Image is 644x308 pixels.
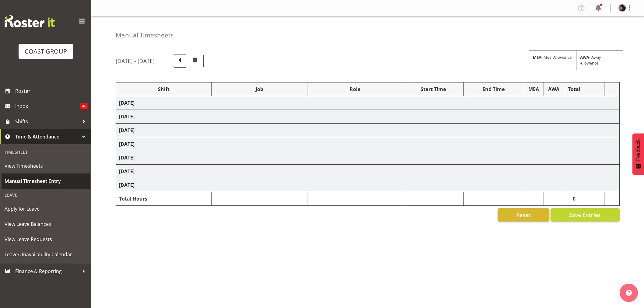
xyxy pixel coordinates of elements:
div: COAST GROUP [25,47,67,56]
h5: [DATE] - [DATE] [116,58,155,64]
td: 0 [564,192,584,206]
td: [DATE] [116,96,620,110]
img: help-xxl-2.png [626,290,632,296]
div: Job [215,86,304,93]
div: Total [567,86,581,93]
span: View Leave Requests [5,235,87,244]
a: View Leave Requests [2,232,90,247]
span: View Leave Balances [5,219,87,229]
button: Feedback - Show survey [632,133,644,175]
span: Shifts [15,117,79,126]
div: Role [310,86,400,93]
button: Save Entries [551,208,620,222]
td: Total Hours [116,192,212,206]
img: Rosterit website logo [5,15,55,27]
td: [DATE] [116,178,620,192]
div: Leave [2,189,90,201]
button: Reset [498,208,549,222]
h4: Manual Timesheets [116,32,173,39]
div: Start Time [406,86,460,93]
span: Apply for Leave [5,204,87,213]
a: Leave/Unavailability Calendar [2,247,90,262]
strong: MEA [533,54,541,60]
td: [DATE] [116,165,620,178]
span: Inbox [15,102,80,111]
span: Reset [516,211,530,219]
span: Leave/Unavailability Calendar [5,250,87,259]
td: [DATE] [116,110,620,124]
span: View Timesheets [5,161,87,170]
span: Save Entries [569,211,601,219]
span: Manual Timesheet Entry [5,177,87,186]
div: Timesheet [2,146,90,158]
span: Feedback [635,139,641,161]
span: 40 [80,103,88,109]
td: [DATE] [116,124,620,137]
a: Apply for Leave [2,201,90,216]
div: End Time [467,86,521,93]
a: Manual Timesheet Entry [2,173,90,189]
div: - Away Allowence [576,51,623,70]
span: Time & Attendance [15,132,79,141]
a: View Timesheets [2,158,90,173]
td: [DATE] [116,151,620,165]
span: Finance & Reporting [15,267,79,276]
div: MEA [527,86,541,93]
a: View Leave Balances [2,216,90,232]
span: Roster [15,86,88,96]
div: - Meal Allowance [529,51,576,70]
td: [DATE] [116,137,620,151]
img: jason-adams8c22eaeb1947293198e402fef10c00a6.png [618,4,626,12]
div: AWA [547,86,561,93]
strong: AWA [580,54,589,60]
div: Shift [119,86,208,93]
